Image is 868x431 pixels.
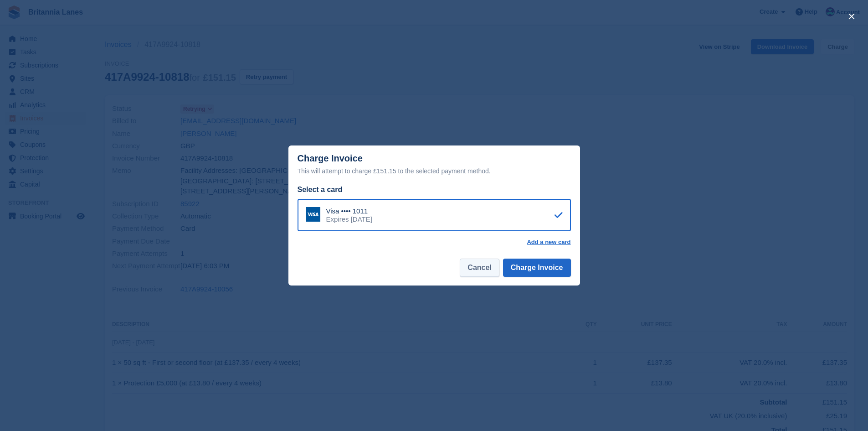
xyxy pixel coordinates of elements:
div: Select a card [298,184,571,195]
button: Charge Invoice [503,259,571,277]
a: Add a new card [527,239,570,246]
button: close [844,9,859,24]
div: Charge Invoice [298,153,571,177]
div: Expires [DATE] [326,215,372,223]
button: Cancel [460,259,499,277]
img: Visa Logo [306,207,320,222]
div: Visa •••• 1011 [326,207,372,215]
div: This will attempt to charge £151.15 to the selected payment method. [298,166,571,177]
